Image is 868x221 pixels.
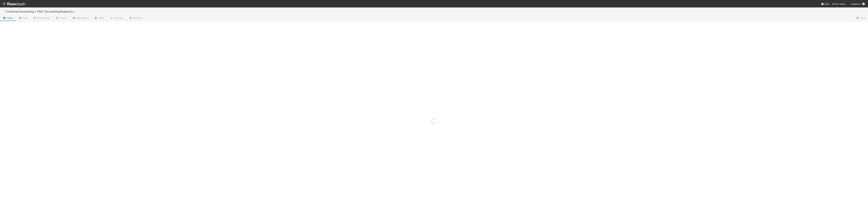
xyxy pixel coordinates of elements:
span: 📑 [3,10,6,13]
span: Tasks [3,16,13,20]
a: Layout [53,16,70,21]
a: Data [16,16,31,21]
a: Docs [853,16,868,21]
span: AngelList [851,3,861,5]
span: Flow Builder [33,16,50,20]
span: Financial Accounting > FAST Accounting Requests [7,10,78,13]
a: Settings [126,16,145,21]
a: Analytics [107,16,126,21]
div: Help [821,2,829,6]
a: My Tasks [832,2,845,6]
a: Automation [70,16,92,21]
img: avatar_c0d2ec3f-77e2-40ea-8107-ee7bdb5edede.png [862,2,865,6]
img: logo-inverted-e16ddd16eac7371096b0.svg [3,1,25,7]
a: Team [92,16,107,21]
a: Flow Builder [31,16,53,21]
span: My Tasks [832,3,845,5]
